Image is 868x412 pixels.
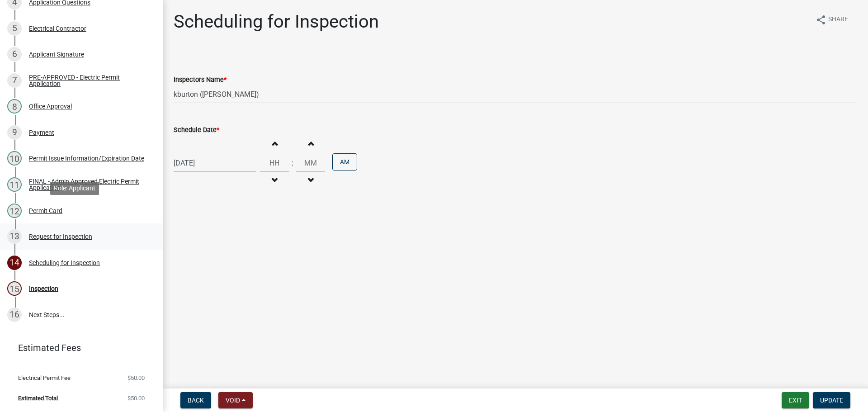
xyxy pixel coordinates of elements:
div: Role: Applicant [50,182,99,195]
div: 16 [7,308,22,322]
div: Payment [29,129,54,136]
span: $50.00 [127,375,145,381]
div: 8 [7,99,22,114]
span: $50.00 [127,395,145,401]
div: Scheduling for Inspection [29,260,100,266]
div: Request for Inspection [29,233,92,240]
div: 13 [7,229,22,244]
input: Hours [260,154,289,172]
div: Permit Card [29,208,62,214]
div: 7 [7,73,22,88]
button: shareShare [808,11,855,28]
div: 11 [7,177,22,192]
div: Office Approval [29,103,72,109]
div: Inspection [29,285,58,292]
a: Estimated Fees [7,339,148,357]
div: 15 [7,281,22,296]
h1: Scheduling for Inspection [174,11,379,33]
div: : [289,158,296,169]
div: 10 [7,151,22,166]
div: Permit Issue Information/Expiration Date [29,155,144,161]
button: Update [813,392,850,408]
span: Back [188,397,204,404]
i: share [816,14,826,25]
span: Share [828,14,848,25]
label: Schedule Date [174,127,219,133]
span: Void [226,397,240,404]
div: 6 [7,47,22,62]
label: Inspectors Name [174,77,226,83]
span: Update [820,397,843,404]
span: Estimated Total [18,395,58,401]
button: AM [332,153,357,170]
input: mm/dd/yyyy [174,154,256,172]
div: 12 [7,204,22,218]
div: Applicant Signature [29,51,84,57]
button: Back [180,392,211,408]
button: Void [218,392,253,408]
div: Electrical Contractor [29,25,86,32]
div: FINAL - Admin Approved Electric Permit Application [29,178,148,191]
div: 5 [7,21,22,36]
div: 14 [7,256,22,270]
button: Exit [782,392,809,408]
div: PRE-APPROVED - Electric Permit Application [29,74,148,87]
input: Minutes [296,154,325,172]
div: 9 [7,125,22,140]
span: Electrical Permit Fee [18,375,71,381]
